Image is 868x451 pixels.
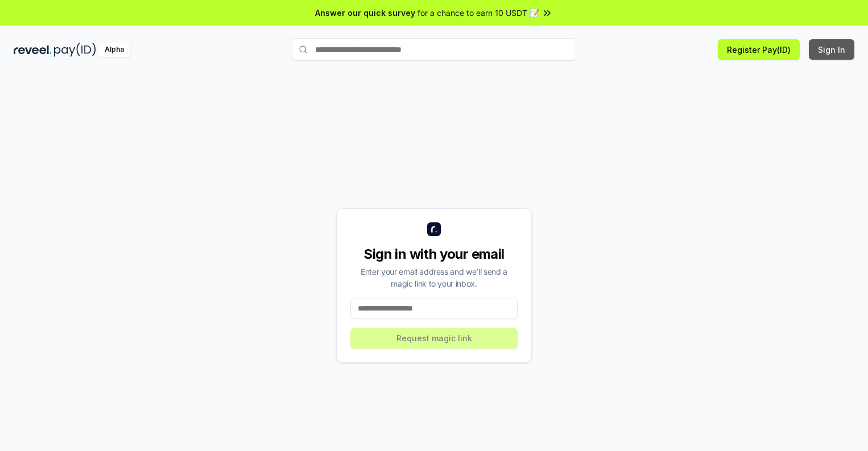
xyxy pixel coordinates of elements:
[427,222,441,236] img: logo_small
[418,7,539,19] span: for a chance to earn 10 USDT 📝
[718,39,800,60] button: Register Pay(ID)
[98,43,130,57] div: Alpha
[14,43,52,57] img: reveel_dark
[350,266,518,289] div: Enter your email address and we’ll send a magic link to your inbox.
[54,43,96,57] img: pay_id
[350,245,518,263] div: Sign in with your email
[315,7,415,19] span: Answer our quick survey
[809,39,854,60] button: Sign In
